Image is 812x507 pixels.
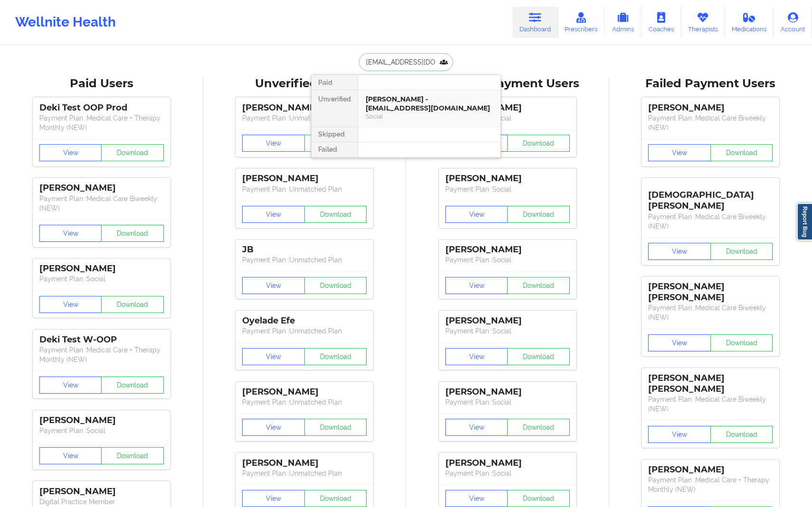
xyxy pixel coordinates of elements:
a: Admins [604,7,642,38]
div: [PERSON_NAME] [39,263,164,274]
button: Download [304,419,367,436]
button: View [648,243,711,260]
p: Payment Plan : Social [445,397,570,407]
button: Download [507,348,570,365]
p: Payment Plan : Medical Care + Therapy Monthly (NEW) [648,475,773,494]
div: [PERSON_NAME] [445,173,570,184]
p: Payment Plan : Social [445,469,570,478]
p: Payment Plan : Social [445,184,570,194]
p: Payment Plan : Social [445,255,570,265]
p: Payment Plan : Medical Care + Therapy Monthly (NEW) [39,113,164,132]
div: JB [242,244,367,255]
p: Payment Plan : Unmatched Plan [242,469,367,478]
button: View [648,426,711,443]
a: Coaches [642,7,681,38]
button: View [445,490,508,507]
div: [PERSON_NAME] [39,415,164,426]
div: Oyelade Efe [242,315,367,326]
div: [PERSON_NAME] [39,183,164,194]
p: Payment Plan : Unmatched Plan [242,113,367,123]
button: View [445,348,508,365]
button: Download [710,426,773,443]
p: Payment Plan : Social [39,274,164,284]
button: Download [101,447,164,464]
div: Failed Payment Users [616,76,806,91]
button: View [648,334,711,351]
div: Unverified [312,90,358,127]
button: View [242,206,305,223]
button: View [39,296,102,313]
button: Download [304,135,367,152]
div: Paid [312,75,358,90]
div: Unverified Users [210,76,400,91]
p: Payment Plan : Medical Care Biweekly (NEW) [39,194,164,213]
div: [PERSON_NAME] [PERSON_NAME] [648,281,773,303]
button: Download [507,135,570,152]
p: Payment Plan : Social [39,426,164,435]
div: [PERSON_NAME] [39,486,164,497]
a: Therapists [681,7,725,38]
div: [PERSON_NAME] [445,458,570,469]
div: [PERSON_NAME] [445,244,570,255]
div: [PERSON_NAME] [242,458,367,469]
div: [PERSON_NAME] [445,102,570,113]
button: Download [304,490,367,507]
div: Deki Test W-OOP [39,334,164,345]
div: [PERSON_NAME] - [EMAIL_ADDRESS][DOMAIN_NAME] [366,95,493,112]
p: Digital Practice Member [39,497,164,507]
p: Payment Plan : Medical Care + Therapy Monthly (NEW) [39,345,164,364]
div: Skipped Payment Users [413,76,603,91]
div: Failed [312,142,358,157]
button: View [39,144,102,161]
button: Download [101,296,164,313]
button: Download [507,206,570,223]
button: Download [101,144,164,161]
button: Download [507,490,570,507]
button: View [242,490,305,507]
button: Download [101,377,164,394]
button: View [648,144,711,161]
a: Prescribers [558,7,605,38]
p: Payment Plan : Social [445,326,570,336]
button: View [445,419,508,436]
button: View [39,225,102,242]
button: View [242,419,305,436]
a: Report Bug [797,203,812,240]
div: Paid Users [7,76,197,91]
button: Download [101,225,164,242]
div: Deki Test OOP Prod [39,102,164,113]
button: Download [507,277,570,294]
div: [PERSON_NAME] [PERSON_NAME] [648,373,773,395]
p: Payment Plan : Unmatched Plan [242,397,367,407]
button: Download [304,348,367,365]
button: View [242,277,305,294]
button: Download [710,334,773,351]
button: View [445,206,508,223]
p: Payment Plan : Medical Care Biweekly (NEW) [648,395,773,414]
div: [DEMOGRAPHIC_DATA][PERSON_NAME] [648,183,773,212]
div: [PERSON_NAME] [242,387,367,397]
p: Payment Plan : Unmatched Plan [242,255,367,265]
button: View [39,377,102,394]
a: Account [774,7,812,38]
p: Payment Plan : Unmatched Plan [242,184,367,194]
p: Payment Plan : Medical Care Biweekly (NEW) [648,212,773,231]
a: Dashboard [512,7,558,38]
button: Download [710,243,773,260]
div: [PERSON_NAME] [242,102,367,113]
p: Payment Plan : Unmatched Plan [242,326,367,336]
button: View [242,348,305,365]
a: Medications [725,7,774,38]
button: Download [710,144,773,161]
button: Download [304,277,367,294]
button: Download [507,419,570,436]
div: Skipped [312,127,358,142]
div: [PERSON_NAME] [445,315,570,326]
p: Payment Plan : Medical Care Biweekly (NEW) [648,303,773,322]
div: [PERSON_NAME] [242,173,367,184]
p: Payment Plan : Medical Care Biweekly (NEW) [648,113,773,132]
div: Social [366,112,493,120]
div: [PERSON_NAME] [648,102,773,113]
div: [PERSON_NAME] [648,464,773,475]
div: [PERSON_NAME] [445,387,570,397]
